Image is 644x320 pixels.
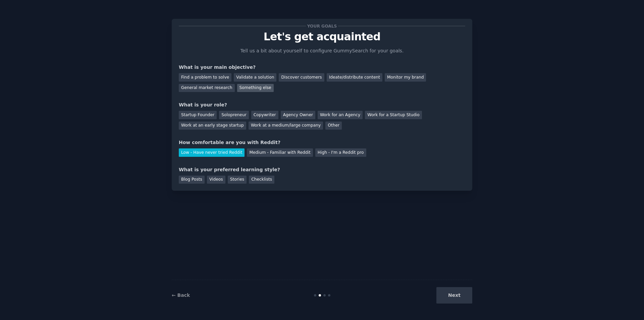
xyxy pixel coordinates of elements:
div: Startup Founder [179,111,217,119]
span: Your goals [306,22,338,30]
div: Checklists [249,176,274,184]
div: What is your main objective? [179,64,465,71]
div: General market research [179,84,235,92]
div: What is your role? [179,101,465,108]
div: What is your preferred learning style? [179,166,465,173]
div: Solopreneur [219,111,249,119]
div: Work for an Agency [318,111,363,119]
div: Work for a Startup Studio [365,111,422,119]
div: Something else [237,84,274,92]
div: Stories [228,176,247,184]
a: ← Back [172,292,190,298]
div: Medium - Familiar with Reddit [247,148,313,157]
div: Work at a medium/large company [249,122,323,130]
div: Validate a solution [234,73,276,82]
div: Find a problem to solve [179,73,231,82]
div: Monitor my brand [385,73,426,82]
div: Agency Owner [281,111,315,119]
div: Low - Have never tried Reddit [179,148,245,157]
div: How comfortable are you with Reddit? [179,139,465,146]
div: Work at an early stage startup [179,122,246,130]
p: Tell us a bit about yourself to configure GummySearch for your goals. [237,47,407,54]
div: High - I'm a Reddit pro [315,148,366,157]
div: Discover customers [279,73,324,82]
p: Let's get acquainted [179,31,465,43]
div: Videos [207,176,225,184]
div: Blog Posts [179,176,205,184]
div: Ideate/distribute content [327,73,382,82]
div: Other [325,122,342,130]
div: Copywriter [251,111,278,119]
